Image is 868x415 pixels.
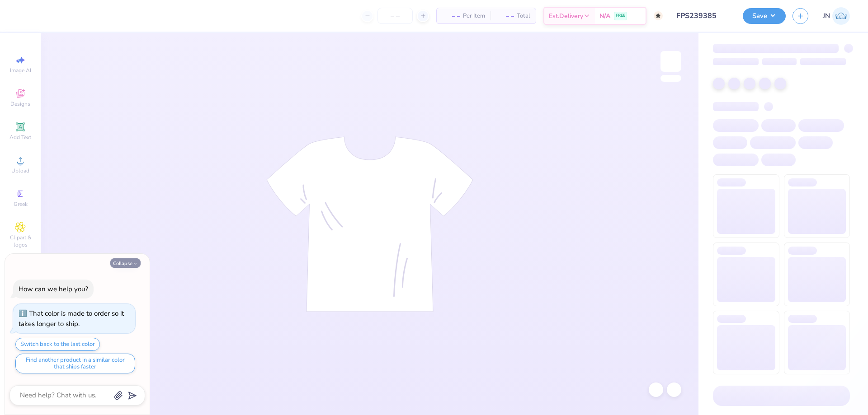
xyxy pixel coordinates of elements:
img: Jacky Noya [832,7,850,25]
button: Collapse [110,258,141,268]
span: Total [517,11,530,21]
span: JN [823,11,830,21]
div: That color is made to order so it takes longer to ship. [19,309,124,328]
button: Find another product in a similar color that ships faster [15,354,135,373]
span: Greek [14,201,28,208]
span: Clipart & logos [5,234,36,248]
img: tee-skeleton.svg [266,136,473,312]
div: How can we help you? [19,284,88,294]
span: Est. Delivery [549,11,583,21]
span: N/A [599,11,610,21]
span: – – [442,11,460,21]
input: – – [377,8,413,24]
button: Save [743,8,786,24]
a: JN [823,7,850,25]
span: FREE [616,13,625,19]
span: – – [496,11,514,21]
button: Switch back to the last color [15,338,100,351]
span: Add Text [9,134,31,141]
span: Upload [11,167,29,174]
span: Designs [10,100,30,107]
input: Untitled Design [670,7,736,25]
span: Per Item [463,11,485,21]
span: Image AI [10,67,31,74]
